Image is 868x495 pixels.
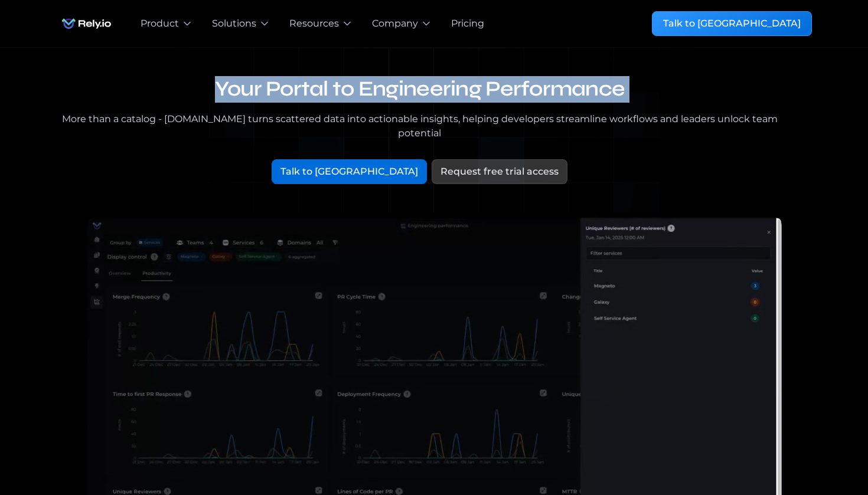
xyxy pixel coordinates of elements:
[141,17,179,31] div: Product
[451,17,484,31] a: Pricing
[56,12,117,35] a: home
[663,17,801,31] div: Talk to [GEOGRAPHIC_DATA]
[440,165,559,179] div: Request free trial access
[289,17,339,31] div: Resources
[56,112,784,140] div: More than a catalog - [DOMAIN_NAME] turns scattered data into actionable insights, helping develo...
[432,159,567,184] a: Request free trial access
[272,159,427,184] a: Talk to [GEOGRAPHIC_DATA]
[372,17,418,31] div: Company
[790,417,851,478] iframe: Chatbot
[56,76,784,103] h1: Your Portal to Engineering Performance
[652,11,812,36] a: Talk to [GEOGRAPHIC_DATA]
[280,165,418,179] div: Talk to [GEOGRAPHIC_DATA]
[56,12,117,35] img: Rely.io logo
[212,17,256,31] div: Solutions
